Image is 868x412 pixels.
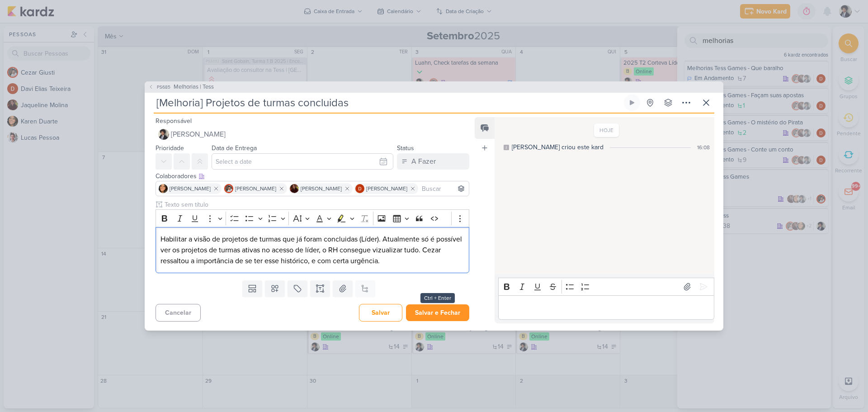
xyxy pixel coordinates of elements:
[156,126,469,142] button: [PERSON_NAME]
[366,185,407,193] span: [PERSON_NAME]
[498,295,714,320] div: Editor editing area: main
[420,183,467,194] input: Buscar
[512,142,604,152] div: [PERSON_NAME] criou este kard
[212,153,393,170] input: Select a date
[359,304,402,322] button: Salvar
[148,83,214,92] button: PS685 Melhorias | Tess
[170,185,211,193] span: [PERSON_NAME]
[355,184,364,193] img: Davi Elias Teixeira
[171,129,226,140] span: [PERSON_NAME]
[156,171,469,181] div: Colaboradores
[156,209,469,227] div: Editor toolbar
[212,144,257,152] label: Data de Entrega
[411,156,436,167] div: A Fazer
[397,153,469,170] button: A Fazer
[498,278,714,295] div: Editor toolbar
[397,144,414,152] label: Status
[156,84,172,90] span: PS685
[158,129,169,140] img: Pedro Luahn Simões
[301,185,342,193] span: [PERSON_NAME]
[235,185,276,193] span: [PERSON_NAME]
[406,304,469,321] button: Salvar e Fechar
[159,184,168,193] img: Karen Duarte
[697,143,710,152] div: 16:08
[154,95,622,111] input: Kard Sem Título
[156,227,469,274] div: Editor editing area: main
[156,144,184,152] label: Prioridade
[628,99,636,106] div: Ligar relógio
[156,304,201,322] button: Cancelar
[420,293,455,303] div: Ctrl + Enter
[163,200,469,209] input: Texto sem título
[174,83,214,92] span: Melhorias | Tess
[156,117,192,125] label: Responsável
[290,184,299,193] img: Jaqueline Molina
[224,184,233,193] img: Cezar Giusti
[160,234,464,266] p: Habilitar a visão de projetos de turmas que já foram concluidas (Líder). Atualmente só é possível...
